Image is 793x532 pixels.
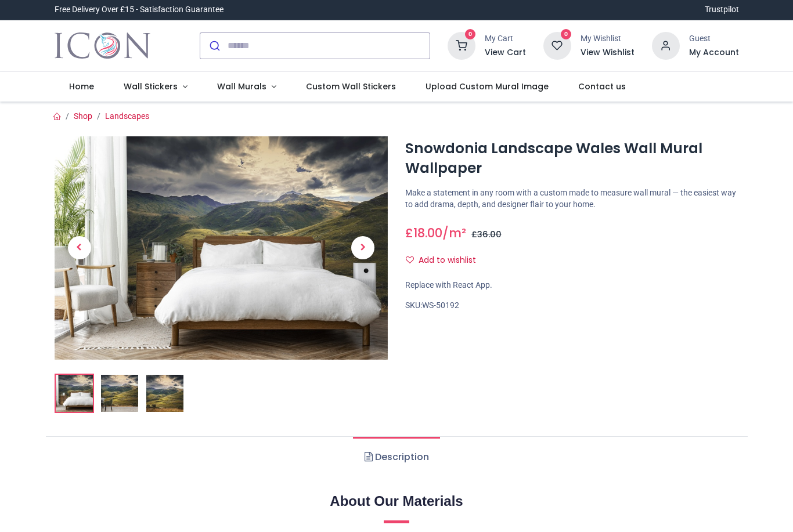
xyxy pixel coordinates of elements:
span: 18.00 [413,225,442,241]
h2: About Our Materials [55,491,739,511]
a: 0 [543,40,571,49]
a: Logo of Icon Wall Stickers [55,30,150,62]
a: Wall Murals [202,72,291,102]
img: Snowdonia Landscape Wales Wall Mural Wallpaper [56,375,93,412]
div: Replace with React App. [405,280,739,291]
div: Guest [689,33,739,45]
img: WS-50192-03 [146,375,183,412]
span: /m² [442,225,466,241]
div: My Wishlist [581,33,635,45]
span: 36.00 [477,229,502,240]
span: WS-50192 [422,301,459,310]
a: 0 [448,40,475,49]
span: Contact us [578,81,626,92]
a: Landscapes [105,111,149,121]
img: WS-50192-02 [101,375,138,412]
span: Previous [68,236,91,259]
a: Shop [74,111,92,121]
i: Add to wishlist [406,256,414,264]
sup: 0 [465,29,476,40]
a: Trustpilot [705,4,739,16]
a: Next [338,170,388,326]
a: My Account [689,47,739,59]
button: Add to wishlistAdd to wishlist [405,251,486,270]
div: SKU: [405,300,739,312]
img: Icon Wall Stickers [55,30,150,62]
a: View Cart [485,47,526,59]
h1: Snowdonia Landscape Wales Wall Mural Wallpaper [405,139,739,179]
a: Previous [55,170,104,326]
span: £ [471,229,502,240]
sup: 0 [561,29,572,40]
span: Next [351,236,374,259]
button: Submit [200,33,228,59]
a: View Wishlist [581,47,635,59]
a: Description [353,437,439,477]
p: Make a statement in any room with a custom made to measure wall mural — the easiest way to add dr... [405,187,739,210]
span: Custom Wall Stickers [306,81,396,92]
img: Snowdonia Landscape Wales Wall Mural Wallpaper [55,136,388,360]
span: Upload Custom Mural Image [426,81,549,92]
span: Home [69,81,94,92]
span: Wall Stickers [124,81,178,92]
span: Wall Murals [217,81,266,92]
span: £ [405,225,442,241]
div: My Cart [485,33,526,45]
div: Free Delivery Over £15 - Satisfaction Guarantee [55,4,224,16]
a: Wall Stickers [109,72,203,102]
